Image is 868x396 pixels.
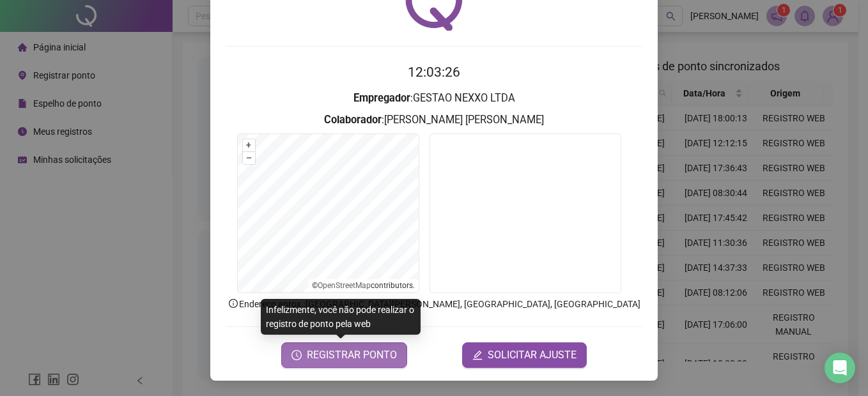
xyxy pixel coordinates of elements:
button: – [243,152,255,164]
span: REGISTRAR PONTO [307,347,397,363]
time: 12:03:26 [408,65,460,80]
h3: : [PERSON_NAME] [PERSON_NAME] [226,112,642,128]
span: info-circle [228,298,239,309]
span: edit [472,350,483,360]
a: OpenStreetMap [318,281,371,290]
button: + [243,139,255,151]
button: REGISTRAR PONTO [281,342,407,368]
button: editSOLICITAR AJUSTE [462,342,587,368]
h3: : GESTAO NEXXO LTDA [226,90,642,107]
span: SOLICITAR AJUSTE [488,347,577,363]
span: clock-circle [291,350,302,360]
p: Endereço aprox. : [GEOGRAPHIC_DATA][PERSON_NAME], [GEOGRAPHIC_DATA], [GEOGRAPHIC_DATA] [226,297,642,311]
div: Infelizmente, você não pode realizar o registro de ponto pela web [261,299,421,335]
strong: Empregador [353,92,410,104]
strong: Colaborador [324,114,382,126]
li: © contributors. [312,281,415,290]
div: Open Intercom Messenger [825,353,855,383]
